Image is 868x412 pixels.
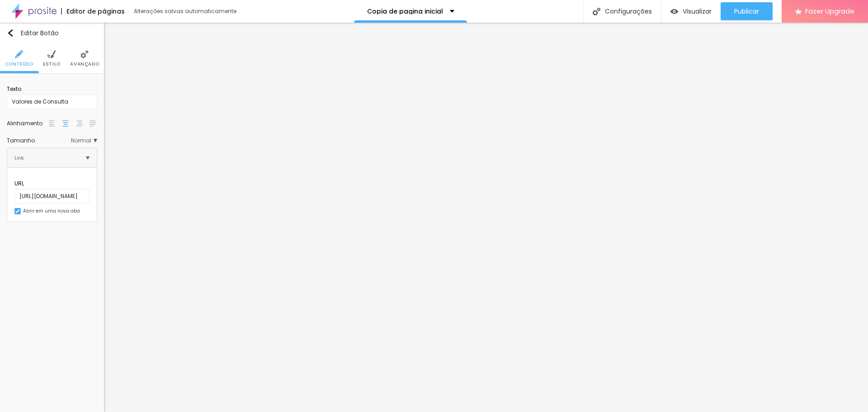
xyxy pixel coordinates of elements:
[7,85,97,93] div: Texto
[734,8,759,15] span: Publicar
[593,8,600,15] img: Icone
[7,138,71,143] div: Tamanho
[15,209,20,213] img: Icone
[86,156,90,160] img: Icone
[43,62,61,66] span: Estilo
[721,2,773,20] button: Publicar
[23,209,80,213] div: Abrir em uma nova aba
[15,50,23,58] img: Icone
[805,7,854,15] span: Fazer Upgrade
[104,23,868,412] iframe: Editor
[14,153,24,163] div: Link
[61,8,125,14] div: Editor de páginas
[367,8,443,14] p: Copia de pagina inicial
[70,62,99,66] span: Avançado
[47,50,56,58] img: Icone
[62,120,69,127] img: paragraph-center-align.svg
[76,120,82,127] img: paragraph-right-align.svg
[5,62,33,66] span: Conteúdo
[7,121,47,126] div: Alinhamento
[49,120,55,127] img: paragraph-left-align.svg
[661,2,721,20] button: Visualizar
[683,8,712,15] span: Visualizar
[80,50,89,58] img: Icone
[90,120,96,127] img: paragraph-justified-align.svg
[71,138,97,143] span: Normal
[7,148,97,167] div: IconeLink
[670,8,678,15] img: view-1.svg
[134,9,238,14] div: Alterações salvas automaticamente
[14,180,90,188] div: URL
[7,29,14,37] img: Icone
[7,29,59,37] div: Editar Botão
